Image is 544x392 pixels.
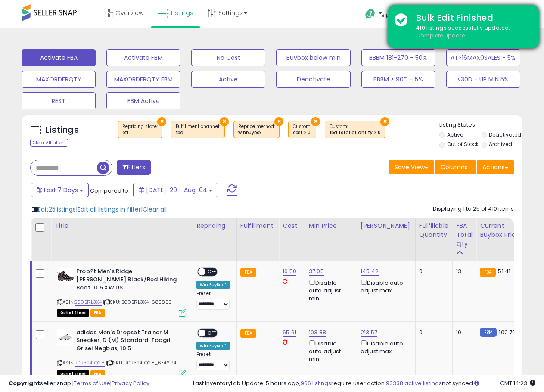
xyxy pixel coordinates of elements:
[361,278,409,295] div: Disable auto adjust max
[446,49,520,66] button: AT>16MAX0SALES - 5%
[283,221,302,230] div: Cost
[103,299,171,305] span: | SKU: B09B17L3X4_685855
[389,160,434,174] button: Save View
[240,268,256,277] small: FBA
[196,291,230,310] div: Preset:
[361,49,435,66] button: BBBM 181-270 - 50%
[410,24,532,40] div: 410 listings successfully updated.
[191,71,265,88] button: Active
[176,130,220,136] div: fba
[57,268,74,285] img: 41swIr+k75L._SL40_.jpg
[361,339,409,355] div: Disable auto adjust max
[32,205,167,214] div: | |
[106,92,180,109] button: FBM Active
[57,329,74,346] img: 31uvmR8BBSL._SL40_.jpg
[44,186,78,194] span: Last 7 Days
[489,140,512,148] label: Archived
[205,329,219,336] span: OFF
[380,117,389,126] button: ×
[419,221,449,240] div: Fulfillable Quantity
[78,205,141,214] span: Edit all listings in filter
[456,268,469,275] div: 13
[330,130,381,136] div: fba total quantity > 0
[106,359,176,366] span: | SKU: B0B324LQ28_674694
[378,11,390,19] span: Help
[311,117,320,126] button: ×
[191,49,265,66] button: No Cost
[55,221,189,230] div: Title
[456,329,469,336] div: 10
[238,130,275,136] div: winbuybox
[276,49,350,66] button: Buybox below min
[489,131,521,138] label: Deactivated
[57,309,89,317] span: All listings that are currently out of stock and unavailable for purchase on Amazon
[38,205,76,214] span: Edit 25 listings
[122,130,158,136] div: off
[205,268,219,276] span: OFF
[115,9,143,17] span: Overview
[456,221,473,249] div: FBA Total Qty
[238,123,275,136] span: Reprice method :
[220,117,229,126] button: ×
[106,49,180,66] button: Activate FBM
[330,123,381,136] span: Custom:
[433,205,514,213] div: Displaying 1 to 25 of 410 items
[435,160,476,174] button: Columns
[57,268,186,315] div: ASIN:
[419,329,446,336] div: 0
[9,379,40,387] strong: Copyright
[240,329,256,338] small: FBA
[133,183,218,197] button: [DATE]-29 - Aug-04
[90,309,105,317] span: FBA
[480,268,496,277] small: FBA
[76,329,181,355] b: adidas Men's Dropset Trainer M Sneaker, D (M) Standard, Toqgri Grisei Negbas, 10.5
[283,328,296,337] a: 65.61
[75,299,102,306] a: B09B17L3X4
[90,187,130,195] span: Compared to:
[240,221,275,230] div: Fulfillment
[76,268,181,294] b: Prop?t Men's Ridge [PERSON_NAME] Black/Red Hiking Boot 10.5 XW US
[283,267,296,276] a: 16.50
[196,281,230,289] div: Win BuyBox *
[112,379,149,387] a: Privacy Policy
[176,123,220,136] span: Fulfillment channel :
[446,71,520,88] button: <30D - UP MIN 5%
[122,123,158,136] span: Repricing state :
[361,221,412,230] div: [PERSON_NAME]
[477,160,514,174] button: Actions
[439,121,522,129] p: Listing States:
[196,352,230,371] div: Preset:
[386,379,442,387] a: 93338 active listings
[22,92,96,109] button: REST
[361,267,379,276] a: 145.42
[309,328,326,337] a: 103.88
[293,130,311,136] div: cost > 0
[365,9,376,19] i: Get Help
[499,328,516,336] span: 102.79
[75,359,105,367] a: B0B324LQ28
[500,379,535,387] span: 2025-08-12 14:23 GMT
[171,9,193,17] span: Listings
[309,278,350,303] div: Disable auto adjust min
[309,221,353,230] div: Min Price
[441,163,468,171] span: Columns
[146,186,207,194] span: [DATE]-29 - Aug-04
[301,379,331,387] a: 966 listings
[22,71,96,88] button: MAXORDERQTY
[9,380,149,388] div: seller snap | |
[143,205,167,214] span: Clear all
[309,267,324,276] a: 37.05
[57,370,89,378] span: All listings that are currently out of stock and unavailable for purchase on Amazon
[447,140,479,148] label: Out of Stock
[193,380,535,388] div: Last InventoryLab Update: 5 hours ago, require user action, not synced.
[416,32,465,39] u: Complete Update
[309,339,350,364] div: Disable auto adjust min
[22,49,96,66] button: Activate FBA
[480,221,524,240] div: Current Buybox Price
[46,124,79,136] h5: Listings
[90,370,105,378] span: FBA
[361,71,435,88] button: BBBM > 90D - 5%
[498,267,510,275] span: 51.41
[361,328,377,337] a: 213.57
[480,328,497,337] small: FBM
